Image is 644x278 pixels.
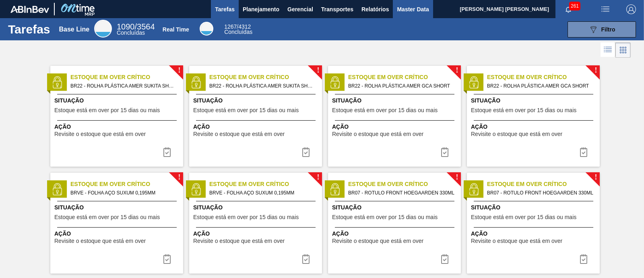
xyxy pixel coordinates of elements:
[487,73,600,82] span: Estoque em Over Crítico
[209,82,316,90] span: BR22 - ROLHA PLÁSTICA AMER SUKITA SHORT
[117,23,155,36] div: Base Line
[579,254,588,264] img: icon-task complete
[70,82,177,90] span: BR22 - ROLHA PLÁSTICA AMER SUKITA SHORT
[70,188,177,197] span: BRVE - FOLHA AÇO SUXUM 0,195MM
[435,251,454,267] div: Completar tarefa: 29840594
[471,214,576,220] span: Estoque está em over por 15 dias ou mais
[332,214,438,220] span: Estoque está em over por 15 dias ou mais
[574,251,593,267] button: icon-task complete
[332,96,459,105] span: Situação
[435,144,454,160] div: Completar tarefa: 29840592
[296,144,316,160] button: icon-task complete
[574,144,593,160] button: icon-task complete
[301,147,311,157] img: icon-task complete
[54,238,146,244] span: Revisite o estoque que está em over
[157,144,177,160] div: Completar tarefa: 29840591
[332,107,438,113] span: Estoque está em over por 15 dias ou mais
[471,230,598,238] span: Ação
[94,20,112,38] div: Base Line
[594,174,597,180] span: !
[471,131,562,137] span: Revisite o estoque que está em over
[162,147,172,157] img: icon-task complete
[157,251,177,267] div: Completar tarefa: 29840593
[193,230,320,238] span: Ação
[163,26,189,33] div: Real Time
[594,67,597,73] span: !
[193,131,285,137] span: Revisite o estoque que está em over
[178,67,180,73] span: !
[157,251,177,267] button: icon-task complete
[8,25,50,34] h1: Tarefas
[178,174,180,180] span: !
[190,76,202,88] img: status
[329,183,341,195] img: status
[317,174,319,180] span: !
[224,23,251,30] span: / 4312
[54,214,160,220] span: Estoque está em over por 15 dias ou mais
[317,67,319,73] span: !
[190,183,202,195] img: status
[321,4,353,14] span: Transportes
[243,4,279,14] span: Planejamento
[348,188,454,197] span: BR07 - ROTULO FRONT HOEGAARDEN 330ML
[332,230,459,238] span: Ação
[468,183,480,195] img: status
[224,23,237,30] span: 1267
[296,251,316,267] div: Completar tarefa: 29840593
[54,230,181,238] span: Ação
[287,4,313,14] span: Gerencial
[471,203,598,212] span: Situação
[456,67,458,73] span: !
[471,123,598,131] span: Ação
[574,251,593,267] div: Completar tarefa: 29840594
[301,254,311,264] img: icon-task complete
[193,214,299,220] span: Estoque está em over por 15 dias ou mais
[574,144,593,160] div: Completar tarefa: 29840592
[162,254,172,264] img: icon-task complete
[51,76,63,88] img: status
[332,131,423,137] span: Revisite o estoque que está em over
[54,123,181,131] span: Ação
[296,144,316,160] div: Completar tarefa: 29840591
[332,123,459,131] span: Ação
[348,180,461,188] span: Estoque em Over Crítico
[568,21,636,38] button: Filtro
[440,147,450,157] img: icon-task complete
[601,26,615,33] span: Filtro
[224,29,252,35] span: Concluídas
[59,26,89,33] div: Base Line
[117,22,155,31] span: / 3564
[54,131,146,137] span: Revisite o estoque que está em over
[193,123,320,131] span: Ação
[193,96,320,105] span: Situação
[70,180,183,188] span: Estoque em Over Crítico
[54,203,181,212] span: Situação
[200,22,213,36] div: Real Time
[332,203,459,212] span: Situação
[70,73,183,82] span: Estoque em Over Crítico
[117,22,135,31] span: 1090
[435,144,454,160] button: icon-task complete
[615,42,631,58] div: Visão em Cards
[456,174,458,180] span: !
[157,144,177,160] button: icon-task complete
[117,29,145,36] span: Concluídas
[569,2,580,10] span: 261
[54,107,160,113] span: Estoque está em over por 15 dias ou mais
[209,188,316,197] span: BRVE - FOLHA AÇO SUXUM 0,195MM
[435,251,454,267] button: icon-task complete
[193,238,285,244] span: Revisite o estoque que está em over
[193,203,320,212] span: Situação
[348,82,454,90] span: BR22 - ROLHA PLÁSTICA AMER GCA SHORT
[471,96,598,105] span: Situação
[487,82,593,90] span: BR22 - ROLHA PLÁSTICA AMER GCA SHORT
[348,73,461,82] span: Estoque em Over Crítico
[440,254,450,264] img: icon-task complete
[487,188,593,197] span: BR07 - ROTULO FRONT HOEGAARDEN 330ML
[209,180,322,188] span: Estoque em Over Crítico
[332,238,423,244] span: Revisite o estoque que está em over
[329,76,341,88] img: status
[555,4,581,15] button: Notificações
[224,24,252,35] div: Real Time
[468,76,480,88] img: status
